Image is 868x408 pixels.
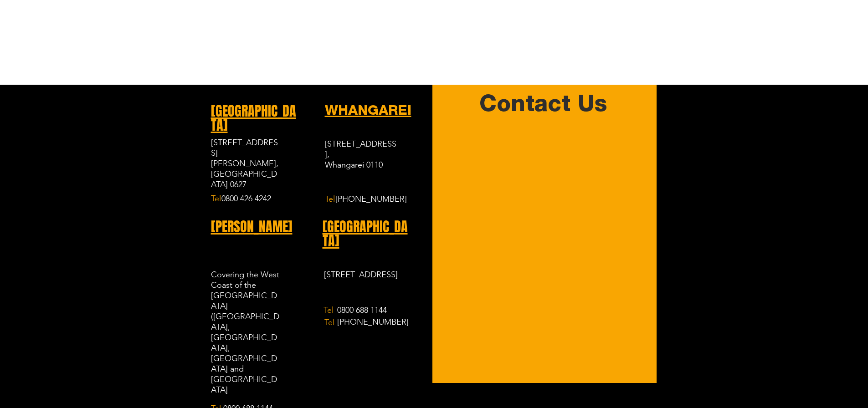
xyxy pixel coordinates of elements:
span: Covering the West Coast of the [GEOGRAPHIC_DATA] ([GEOGRAPHIC_DATA], [GEOGRAPHIC_DATA], [GEOGRAPH... [211,270,279,395]
span: [STREET_ADDRESS] [324,270,398,280]
span: 0800 426 4242 [221,194,271,204]
h2: Contact Us [443,91,643,116]
span: Tel [324,305,334,315]
span: [PHONE_NUMBER] [335,194,407,204]
span: [GEOGRAPHIC_DATA] [211,101,296,135]
span: [PHONE_NUMBER] [337,317,409,327]
a: [PHONE_NUMBER] [335,196,407,203]
span: [GEOGRAPHIC_DATA] 0627 [211,169,277,189]
a: [PHONE_NUMBER] [337,319,409,326]
span: , [327,149,329,159]
a: WHANGAREI [325,102,411,118]
a: [PERSON_NAME] [211,219,293,235]
span: [GEOGRAPHIC_DATA] [323,217,408,251]
span: Whangarei 0110 [325,160,383,170]
span: [STREET_ADDRESS] [325,139,396,159]
span: [STREET_ADDRESS][PERSON_NAME], [211,138,278,168]
span: 0800 688 1144 [337,305,387,315]
a: 0800 688 1144 [337,307,387,314]
span: Tel [325,194,335,204]
span: Tel [324,317,334,327]
span: Tel [211,194,221,204]
a: [GEOGRAPHIC_DATA] [323,219,408,250]
span: [PERSON_NAME] [211,217,293,237]
a: 0800 426 4242 [221,195,271,203]
a: [GEOGRAPHIC_DATA] [211,103,296,134]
